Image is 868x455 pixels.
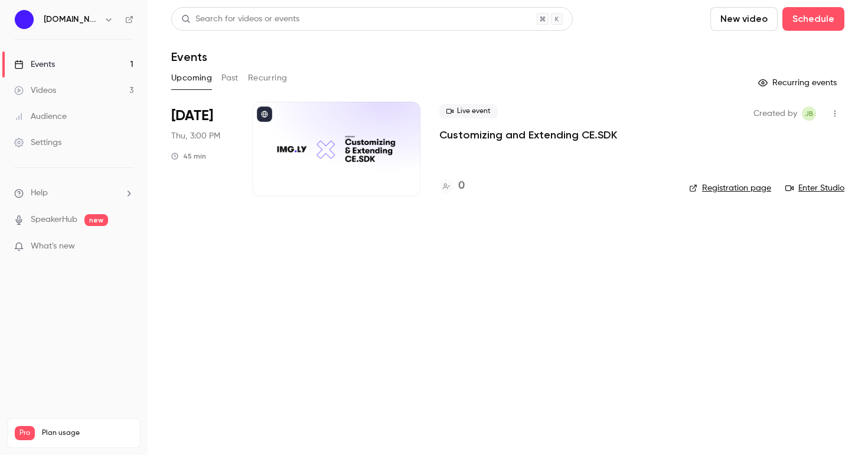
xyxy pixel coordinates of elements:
[31,240,75,253] span: What's new
[753,73,844,92] button: Recurring events
[14,137,61,149] div: Settings
[710,7,778,31] button: New video
[14,59,55,70] div: Events
[785,182,844,194] a: Enter Studio
[171,107,213,125] span: [DATE]
[439,178,465,194] a: 0
[221,69,239,88] button: Past
[458,178,465,194] h4: 0
[802,107,816,121] span: Jan Bussieck
[84,214,108,226] span: new
[439,128,617,142] a: Customizing and Extending CE.SDK
[14,85,56,96] div: Videos
[439,104,498,118] span: Live event
[119,241,133,252] iframe: Noticeable Trigger
[805,107,814,121] span: JB
[171,69,212,88] button: Upcoming
[14,111,67,122] div: Audience
[171,130,220,142] span: Thu, 3:00 PM
[181,13,299,25] div: Search for videos or events
[31,214,77,226] a: SpeakerHub
[31,187,48,199] span: Help
[15,426,35,440] span: Pro
[14,187,133,199] li: help-dropdown-opener
[15,10,34,29] img: IMG.LY
[42,428,133,438] span: Plan usage
[44,14,99,25] h6: [DOMAIN_NAME]
[782,7,844,31] button: Schedule
[689,182,771,194] a: Registration page
[171,102,233,196] div: Aug 21 Thu, 3:00 PM (Europe/Berlin)
[248,69,288,88] button: Recurring
[753,107,797,121] span: Created by
[171,151,206,161] div: 45 min
[171,50,207,64] h1: Events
